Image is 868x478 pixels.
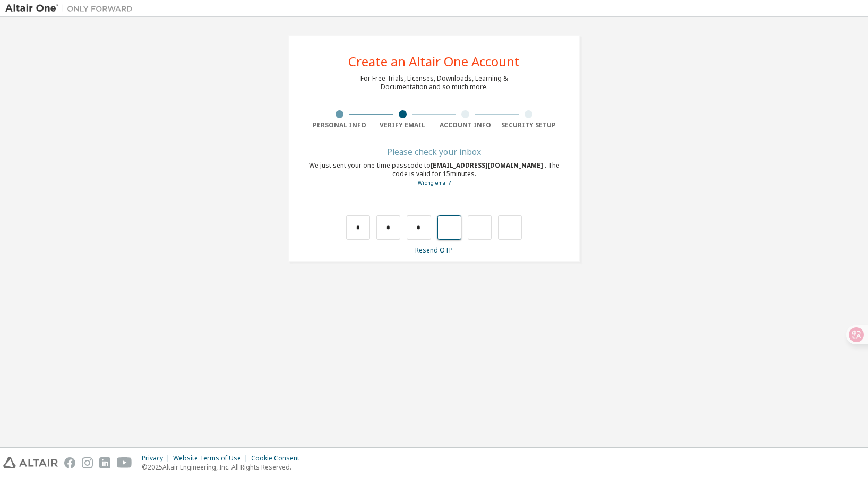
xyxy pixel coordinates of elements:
[308,149,560,155] div: Please check your inbox
[117,457,132,468] img: youtube.svg
[251,454,306,463] div: Cookie Consent
[434,121,497,129] div: Account Info
[308,161,560,187] div: We just sent your one-time passcode to . The code is valid for 15 minutes.
[3,457,58,468] img: altair_logo.svg
[142,463,306,472] p: © 2025 Altair Engineering, Inc. All Rights Reserved.
[308,121,372,129] div: Personal Info
[360,74,508,91] div: For Free Trials, Licenses, Downloads, Learning & Documentation and so much more.
[497,121,560,129] div: Security Setup
[431,161,545,170] span: [EMAIL_ADDRESS][DOMAIN_NAME]
[348,55,520,68] div: Create an Altair One Account
[99,457,110,468] img: linkedin.svg
[5,3,138,14] img: Altair One
[371,121,434,129] div: Verify Email
[82,457,93,468] img: instagram.svg
[142,454,173,463] div: Privacy
[64,457,75,468] img: facebook.svg
[415,246,453,255] a: Resend OTP
[418,179,451,186] a: Go back to the registration form
[173,454,251,463] div: Website Terms of Use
